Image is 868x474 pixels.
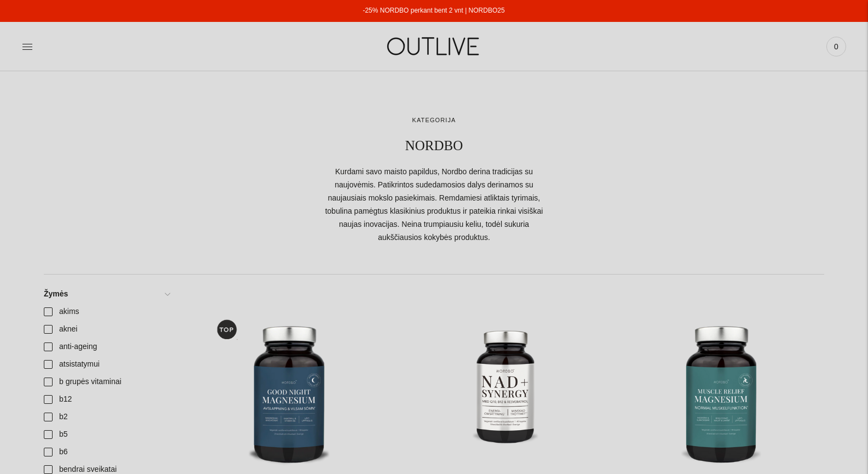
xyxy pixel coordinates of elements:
a: 0 [826,35,846,59]
a: aknei [37,321,176,338]
a: b12 [37,391,176,408]
a: b5 [37,426,176,443]
a: atsistatymui [37,356,176,373]
a: akims [37,303,176,321]
a: b grupės vitaminai [37,373,176,391]
img: OUTLIVE [366,27,503,65]
span: 0 [829,39,844,54]
a: Žymės [37,285,176,303]
a: b2 [37,408,176,426]
a: -25% NORDBO perkant bent 2 vnt | NORDBO25 [363,7,504,14]
a: b6 [37,443,176,461]
a: anti-ageing [37,338,176,356]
